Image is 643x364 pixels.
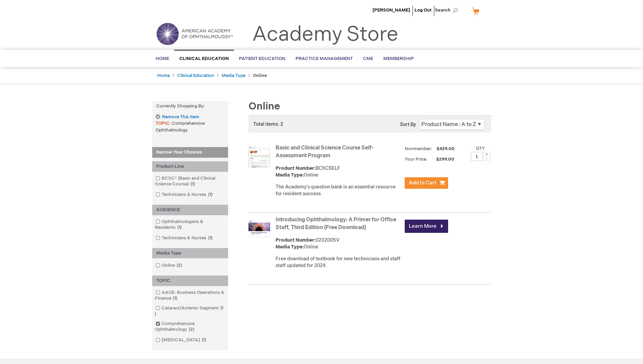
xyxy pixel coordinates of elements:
[276,217,396,231] a: Introducing Ophthalmology: A Primer for Office Staff, Third Edition (Free Download)
[276,237,401,250] div: 0232005V Online
[405,220,448,233] a: Learn More
[253,73,267,78] strong: Online
[248,100,280,113] span: Online
[405,145,432,153] strong: Nonmember:
[276,244,304,250] strong: Media Type:
[276,145,374,159] a: Basic and Clinical Science Course Self-Assessment Program
[154,262,185,269] a: Online2
[435,3,461,17] span: Search
[253,121,283,127] span: Total items: 2
[152,161,228,172] div: Product Line
[156,121,172,126] span: TOPIC
[154,175,226,187] a: BCSC® (Basic and Clinical Science Course)1
[200,337,208,343] span: 1
[276,165,401,179] div: BCSCSELF Online
[405,157,427,162] strong: Your Price:
[276,172,304,178] strong: Media Type:
[154,219,226,231] a: Ophthalmologists & Residents1
[436,146,456,151] span: $429.00
[171,296,179,301] span: 1
[152,205,228,215] div: AUDIENCE
[189,181,197,187] span: 1
[405,177,448,189] button: Add to Cart
[162,114,199,120] span: Remove This Item
[154,337,209,343] a: [MEDICAL_DATA]1
[179,56,229,61] span: Clinical Education
[400,122,416,127] label: Sort By
[152,276,228,286] div: TOPIC
[176,225,183,230] span: 1
[276,165,316,171] strong: Product Number:
[415,7,431,13] a: Log Out
[152,248,228,259] div: Media Type
[152,101,228,112] strong: Currently Shopping by:
[276,184,401,197] div: The Academy's question bank is an essential resource for resident success.
[373,7,410,13] a: [PERSON_NAME]
[383,56,414,61] span: Membership
[154,191,215,198] a: Technicians & Nurses1
[252,22,398,47] a: Academy Store
[363,56,373,61] span: CME
[248,218,270,240] img: Introducing Ophthalmology: A Primer for Office Staff, Third Edition (Free Download)
[409,180,437,186] span: Add to Cart
[222,73,245,78] a: Media Type
[239,56,285,61] span: Patient Education
[206,192,214,197] span: 1
[276,256,401,269] div: Free download of textbook for new technicians and staff staff updated for 2024.
[177,73,214,78] a: Clinical Education
[476,146,485,151] label: Qty
[156,114,199,120] a: Remove This Item
[154,289,226,302] a: AAOE: Business Operations & Finance1
[276,237,316,243] strong: Product Number:
[187,327,196,332] span: 2
[155,305,223,317] span: 1
[154,235,215,241] a: Technicians & Nurses1
[471,152,483,161] input: Qty
[157,73,170,78] a: Home
[428,157,455,162] span: $299.00
[156,121,205,133] span: Comprehensive Ophthalmology
[156,56,169,61] span: Home
[154,305,226,317] a: Cataract/Anterior Segment1
[206,235,214,241] span: 1
[175,263,184,268] span: 2
[248,146,270,168] img: Basic and Clinical Science Course Self-Assessment Program
[154,321,226,333] a: Comprehensive Ophthalmology2
[152,147,228,158] strong: Narrow Your Choices
[296,56,353,61] span: Practice Management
